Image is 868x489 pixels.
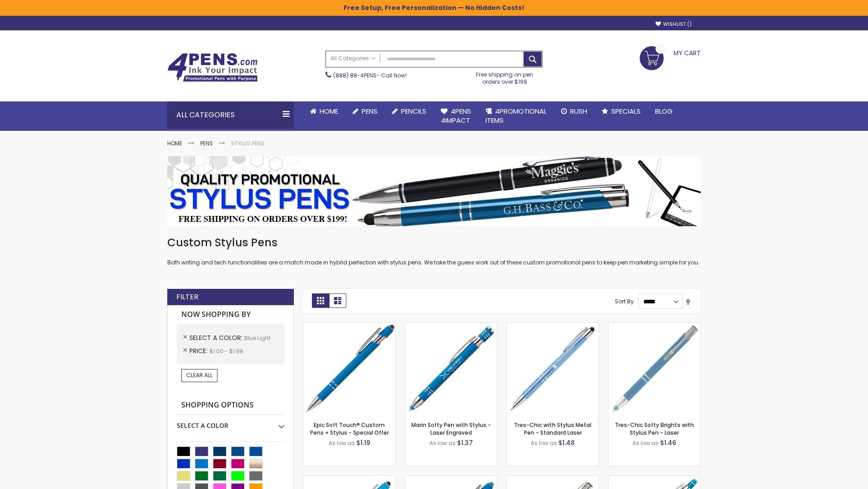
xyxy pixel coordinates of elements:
img: Tres-Chic with Stylus Metal Pen - Standard Laser-Blue - Light [507,323,599,415]
strong: Grid [312,293,329,308]
span: As low as [429,439,456,447]
a: Clear All [181,369,217,382]
span: $1.37 [457,438,473,447]
h1: Custom Stylus Pens [167,235,701,250]
strong: Stylus Pens [231,139,264,147]
label: Sort By [615,297,634,305]
a: 4PROMOTIONALITEMS [478,101,554,131]
span: Specials [611,106,641,116]
span: As low as [329,439,355,447]
span: Pencils [401,106,426,116]
a: Epic Soft Touch® Custom Pens + Stylus - Special Offer [310,421,389,436]
a: Ellipse Stylus Pen - Standard Laser-Blue - Light [303,475,395,483]
img: 4Pens Custom Pens and Promotional Products [167,53,258,82]
span: - Call Now! [333,72,407,79]
a: Phoenix Softy Brights with Stylus Pen - Laser-Blue - Light [609,475,700,483]
span: Pens [362,106,377,116]
a: Blog [648,101,680,121]
span: $1.48 [558,438,575,447]
a: Tres-Chic with Stylus Metal Pen - Standard Laser-Blue - Light [507,322,599,330]
div: All Categories [167,101,294,129]
span: Clear All [186,371,212,379]
img: 4P-MS8B-Blue - Light [303,323,395,415]
span: Blog [655,106,673,116]
a: Tres-Chic with Stylus Metal Pen - Standard Laser [514,421,591,436]
a: Home [303,101,345,121]
a: Wishlist [656,21,692,28]
span: Price [189,346,209,355]
a: 4P-MS8B-Blue - Light [303,322,395,330]
a: All Categories [326,51,380,66]
a: Ellipse Softy Brights with Stylus Pen - Laser-Blue - Light [405,475,497,483]
strong: Now Shopping by [177,305,284,324]
span: Home [320,106,338,116]
span: $1.46 [660,438,676,447]
a: Tres-Chic Touch Pen - Standard Laser-Blue - Light [507,475,599,483]
img: Marin Softy Pen with Stylus - Laser Engraved-Blue - Light [405,323,497,415]
a: Rush [554,101,594,121]
a: Pencils [385,101,434,121]
span: 4Pens 4impact [441,106,471,125]
div: Both writing and tech functionalities are a match made in hybrid perfection with stylus pens. We ... [167,235,701,267]
span: $1.19 [356,438,370,447]
span: Rush [570,106,587,116]
a: Tres-Chic Softy Brights with Stylus Pen - Laser-Blue - Light [609,322,700,330]
a: Home [167,139,182,147]
img: Stylus Pens [167,156,701,226]
a: Tres-Chic Softy Brights with Stylus Pen - Laser [615,421,694,436]
a: Pens [345,101,385,121]
span: $1.00 - $1.99 [209,347,243,355]
span: Blue Light [244,334,270,342]
a: 4Pens4impact [434,101,478,131]
strong: Shopping Options [177,396,284,415]
a: (888) 88-4PENS [333,72,377,79]
a: Pens [200,139,213,147]
div: Select A Color [177,415,284,430]
a: Marin Softy Pen with Stylus - Laser Engraved-Blue - Light [405,322,497,330]
a: Marin Softy Pen with Stylus - Laser Engraved [411,421,491,436]
div: Free shipping on pen orders over $199 [467,67,543,86]
img: Tres-Chic Softy Brights with Stylus Pen - Laser-Blue - Light [609,323,700,415]
span: 4PROMOTIONAL ITEMS [486,106,547,125]
span: All Categories [330,55,376,62]
strong: Filter [176,292,198,302]
span: Select A Color [189,333,244,342]
a: Specials [594,101,648,121]
span: As low as [632,439,659,447]
span: As low as [531,439,557,447]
